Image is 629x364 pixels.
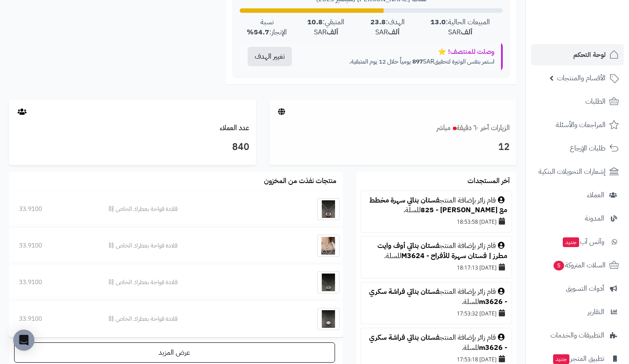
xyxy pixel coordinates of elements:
strong: 10.8 ألف [307,17,338,38]
img: قلادة فواحة بعطرك الخاص ⛓ [317,235,339,257]
div: قلادة فواحة بعطرك الخاص ⛓ [108,241,273,250]
h3: 840 [15,140,249,155]
a: لوحة التحكم [531,44,624,65]
div: 33.9100 [19,278,88,287]
span: المدونة [585,212,604,225]
a: المراجعات والأسئلة [531,114,624,135]
button: تغيير الهدف [248,47,292,66]
h3: منتجات نفذت من المخزون [264,177,336,185]
strong: 13.0 ألف [430,17,472,38]
div: [DATE] 18:53:58 [365,215,507,228]
a: الزيارات آخر ٦٠ دقيقةمباشر [437,123,510,133]
div: [DATE] 18:17:13 [365,261,507,274]
p: استمر بنفس الوتيرة لتحقيق SAR يومياً خلال 12 يوم المتبقية. [306,57,494,66]
span: وآتس آب [562,236,604,248]
span: العملاء [587,189,604,201]
a: التطبيقات والخدمات [531,325,624,346]
div: وصلت للمنتصف! ⭐ [306,47,494,56]
span: 5 [554,261,565,271]
div: نسبة الإنجاز: [240,17,294,38]
div: قام زائر بإضافة المنتج للسلة. [365,287,507,307]
span: الأقسام والمنتجات [557,72,606,84]
span: لوحة التحكم [573,49,606,61]
div: المبيعات الحالية: SAR [418,17,503,38]
div: 33.9100 [19,241,88,250]
a: فستان بناتي سهرة مخطط مع [PERSON_NAME] - 825 [369,195,507,216]
span: جديد [563,237,579,247]
div: قلادة فواحة بعطرك الخاص ⛓ [108,315,273,323]
span: التقارير [588,306,604,318]
a: وآتس آبجديد [531,231,624,252]
span: إشعارات التحويلات البنكية [539,165,606,178]
img: قلادة فواحة بعطرك الخاص ⛓ [317,308,339,330]
span: التطبيقات والخدمات [550,329,604,341]
div: [DATE] 17:53:32 [365,307,507,319]
a: فستان بناتي أوف وايت مطرز | فستان سهرة للأفراح - M3624 [377,240,507,261]
img: قلادة فواحة بعطرك الخاص ⛓ [317,198,339,220]
a: الطلبات [531,91,624,112]
span: السلات المتروكة [553,259,606,271]
a: فستان بناتي فراشة سكري - m3626 [369,332,507,353]
h3: 12 [276,140,510,155]
div: قلادة فواحة بعطرك الخاص ⛓ [108,205,273,214]
strong: 54.7% [247,27,269,38]
h3: آخر المستجدات [467,177,510,185]
div: الهدف: SAR [357,17,417,38]
div: Open Intercom Messenger [13,330,34,351]
a: فستان بناتي فراشة سكري - m3626 [369,286,507,307]
div: 33.9100 [19,205,88,214]
div: قام زائر بإضافة المنتج للسلة. [365,333,507,353]
div: قام زائر بإضافة المنتج للسلة. [365,195,507,216]
strong: 897 [412,57,423,66]
a: عرض المزيد [14,342,335,363]
div: 33.9100 [19,315,88,323]
a: السلات المتروكة5 [531,255,624,276]
strong: 23.8 ألف [370,17,400,38]
span: أدوات التسويق [566,282,604,295]
small: مباشر [437,123,451,133]
div: قام زائر بإضافة المنتج للسلة. [365,241,507,261]
a: المدونة [531,208,624,229]
span: طلبات الإرجاع [570,142,606,154]
span: جديد [553,354,569,364]
a: إشعارات التحويلات البنكية [531,161,624,182]
a: العملاء [531,184,624,206]
a: أدوات التسويق [531,278,624,299]
img: قلادة فواحة بعطرك الخاص ⛓ [317,271,339,293]
a: التقارير [531,301,624,323]
a: عدد العملاء [220,123,249,133]
div: قلادة فواحة بعطرك الخاص ⛓ [108,278,273,287]
span: الطلبات [585,95,606,108]
img: logo-2.png [569,20,621,39]
a: طلبات الإرجاع [531,138,624,159]
div: المتبقي: SAR [294,17,357,38]
span: المراجعات والأسئلة [556,119,606,131]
